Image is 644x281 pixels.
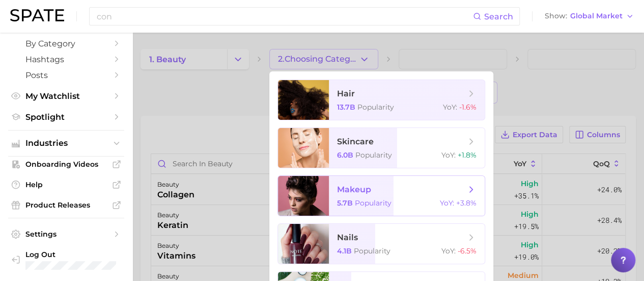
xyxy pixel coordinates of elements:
span: +3.8% [456,198,477,208]
span: YoY : [443,103,457,112]
span: makeup [337,185,371,194]
span: Settings [25,229,107,239]
span: 5.7b [337,198,353,208]
span: nails [337,233,358,242]
span: Posts [25,70,107,80]
span: Spotlight [25,112,107,122]
span: Global Market [570,13,623,19]
span: by Category [25,39,107,48]
span: +1.8% [458,150,477,160]
a: by Category [8,36,124,52]
img: SPATE [10,9,64,21]
span: Popularity [357,103,394,112]
span: Show [545,13,567,19]
button: Industries [8,136,124,151]
a: Posts [8,67,124,83]
span: Help [25,180,107,189]
a: Hashtags [8,52,124,67]
span: Hashtags [25,55,107,64]
span: hair [337,89,355,98]
a: Help [8,177,124,192]
span: My Watchlist [25,91,107,101]
a: Settings [8,226,124,242]
span: YoY : [440,198,454,208]
a: Onboarding Videos [8,157,124,172]
span: YoY : [441,246,456,256]
input: Search here for a brand, industry, or ingredient [96,8,473,25]
span: YoY : [441,150,456,160]
span: 13.7b [337,103,355,112]
span: Product Releases [25,200,107,210]
span: -1.6% [459,103,477,112]
span: -6.5% [458,246,477,256]
span: Search [484,12,513,21]
span: skincare [337,137,374,146]
a: My Watchlist [8,88,124,104]
a: Product Releases [8,197,124,213]
span: Industries [25,139,107,148]
span: Popularity [355,150,392,160]
span: Log Out [25,250,131,259]
button: ShowGlobal Market [542,10,636,23]
a: Log out. Currently logged in with e-mail totoh@benefitcosmetics.com. [8,247,124,273]
span: 6.0b [337,150,353,160]
span: Popularity [354,246,390,256]
span: Onboarding Videos [25,160,107,169]
a: Spotlight [8,109,124,125]
span: Popularity [355,198,391,208]
span: 4.1b [337,246,352,256]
